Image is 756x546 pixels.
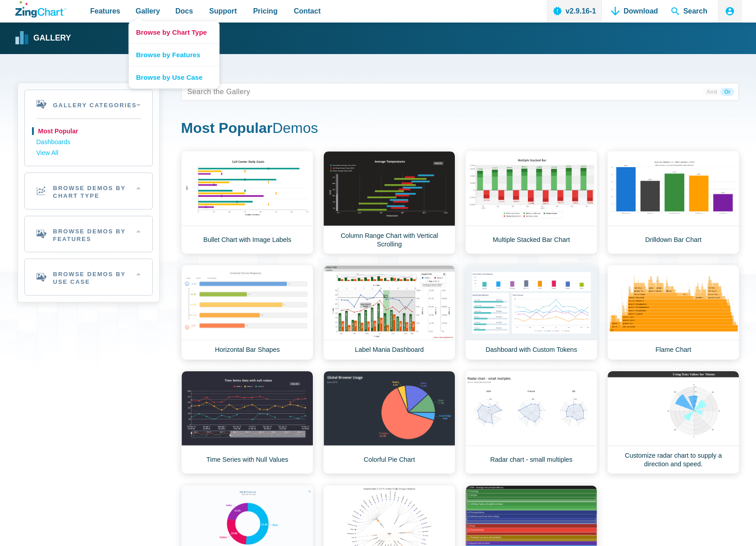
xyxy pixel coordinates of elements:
[607,265,739,360] a: Flame Chart
[129,43,219,66] a: Browse by Features
[465,265,597,360] a: Dashboard with Custom Tokens
[25,173,152,209] h2: Browse Demos By Chart Type
[209,5,237,17] span: Support
[37,126,141,137] a: Most Popular
[181,119,739,139] h1: Demos
[90,5,120,17] span: Features
[294,5,321,17] span: Contact
[253,5,277,17] span: Pricing
[37,137,141,148] a: Dashboards
[720,88,734,96] span: Or
[323,265,455,360] a: Label Mania Dashboard
[37,148,141,159] a: View All
[465,151,597,254] a: Multiple Stacked Bar Chart
[15,1,66,18] a: ZingChart Logo. Click to return to the homepage
[607,371,739,474] a: Customize radar chart to supply a direction and speed.
[607,151,739,254] a: Drilldown Bar Chart
[323,371,455,474] a: Colorful Pie Chart
[323,151,455,254] a: Column Range Chart with Vertical Scrolling
[181,371,313,474] a: Time Series with Null Values
[25,216,152,252] h2: Browse Demos By Features
[703,88,720,96] span: And
[129,66,219,88] a: Browse by Use Case
[129,21,219,43] a: Browse by Chart Type
[181,151,313,254] a: Bullet Chart with Image Labels
[15,32,71,45] a: Gallery
[33,34,71,42] strong: Gallery
[181,265,313,360] a: Horizontal Bar Shapes
[181,120,273,136] strong: Most Popular
[465,371,597,474] a: Radar chart - small multiples
[25,259,152,295] h2: Browse Demos By Use Case
[175,5,193,17] span: Docs
[136,5,160,17] span: Gallery
[25,90,152,118] h2: Gallery Categories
